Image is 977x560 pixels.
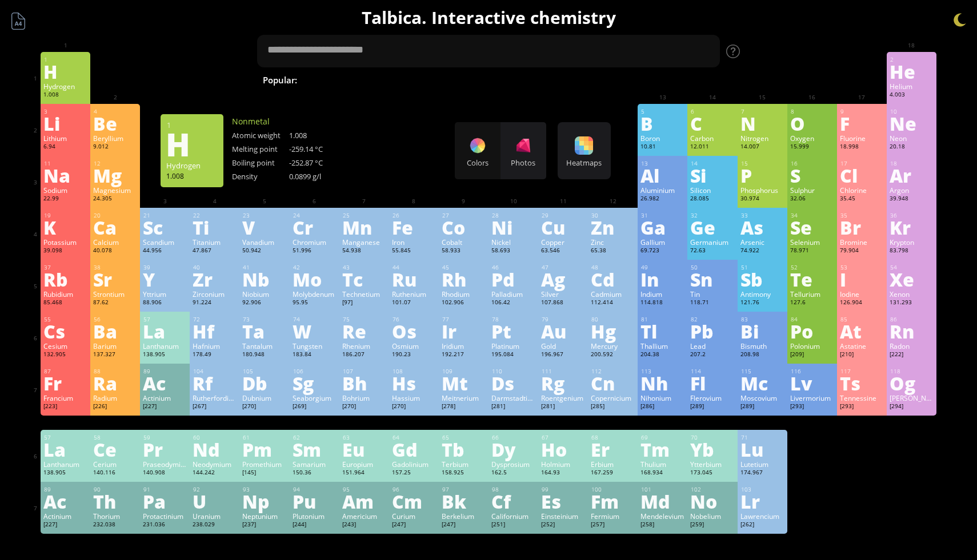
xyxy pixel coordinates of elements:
div: 46 [492,264,535,271]
div: 50.942 [242,247,286,256]
div: Lead [690,341,734,350]
div: 19 [44,212,87,219]
div: Palladium [491,289,535,299]
div: 45 [442,264,486,271]
div: Germanium [690,237,734,247]
div: 50 [691,264,734,271]
div: Mo [293,270,337,288]
div: Xenon [890,289,934,299]
div: 28.085 [690,195,734,204]
div: Scandium [143,237,187,247]
div: 26 [393,212,436,219]
div: Tungsten [293,341,337,350]
div: 40.078 [93,247,137,256]
div: Y [143,270,187,288]
div: 74.922 [740,247,784,256]
div: Strontium [93,289,137,299]
div: C [690,114,734,132]
div: 1 [167,120,218,130]
div: Ar [890,166,934,184]
div: Cs [43,322,87,340]
div: Lanthanum [143,341,187,350]
div: Silver [541,289,585,299]
div: Iron [392,237,436,247]
div: Manganese [342,237,386,247]
div: 107.868 [541,299,585,308]
div: Radon [890,341,934,350]
div: 18 [890,160,934,167]
div: Ni [491,218,535,236]
div: Antimony [740,289,784,299]
div: Platinum [491,341,535,350]
div: Boron [640,134,684,143]
div: 54 [890,264,934,271]
div: 118.71 [690,299,734,308]
div: 12.011 [690,143,734,152]
div: 11 [44,160,87,167]
div: Hydrogen [166,160,218,171]
div: Argon [890,186,934,195]
div: 79.904 [840,247,884,256]
div: Mg [93,166,137,184]
div: Rubidium [43,289,87,299]
div: 81 [641,316,684,323]
div: Mn [342,218,386,236]
div: 39.098 [43,247,87,256]
div: V [242,218,286,236]
div: 28 [492,212,535,219]
div: Cobalt [442,237,486,247]
div: 58.933 [442,247,486,256]
div: 82 [691,316,734,323]
div: 18.998 [840,143,884,152]
div: 55 [44,316,87,323]
div: Fe [392,218,436,236]
div: 35.45 [840,195,884,204]
div: Te [790,270,834,288]
div: B [640,114,684,132]
div: Os [392,322,436,340]
div: Ge [690,218,734,236]
div: 20.18 [890,143,934,152]
div: Co [442,218,486,236]
div: 14 [691,160,734,167]
div: 95.95 [293,299,337,308]
div: Sodium [43,186,87,195]
div: Zn [591,218,635,236]
div: Photos [500,158,546,168]
div: Aluminium [640,186,684,195]
div: Ag [541,270,585,288]
div: N [740,114,784,132]
div: Hydrogen [43,82,87,91]
div: 40 [193,264,237,271]
div: 34 [791,212,834,219]
div: Rh [442,270,486,288]
div: Heatmaps [560,158,608,168]
div: 39 [143,264,187,271]
div: Selenium [790,237,834,247]
div: Nonmetal [232,116,346,127]
div: Titanium [193,237,237,247]
div: 48 [591,264,635,271]
div: Popular: [263,73,306,88]
div: Ne [890,114,934,132]
div: 31 [641,212,684,219]
div: Bromine [840,237,884,247]
div: Neon [890,134,934,143]
div: 52 [791,264,834,271]
div: 4.003 [890,91,934,100]
div: 9 [840,108,884,115]
div: Barium [93,341,137,350]
h1: Talbica. Interactive chemistry [31,6,946,29]
div: 1 [44,56,87,63]
div: Cl [840,166,884,184]
div: 57 [143,316,187,323]
div: Density [232,171,289,182]
div: 39.948 [890,195,934,204]
div: F [840,114,884,132]
div: 55.845 [392,247,436,256]
div: O [790,114,834,132]
div: 79 [542,316,585,323]
div: 77 [442,316,486,323]
div: Magnesium [93,186,137,195]
span: HCl [509,73,538,87]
